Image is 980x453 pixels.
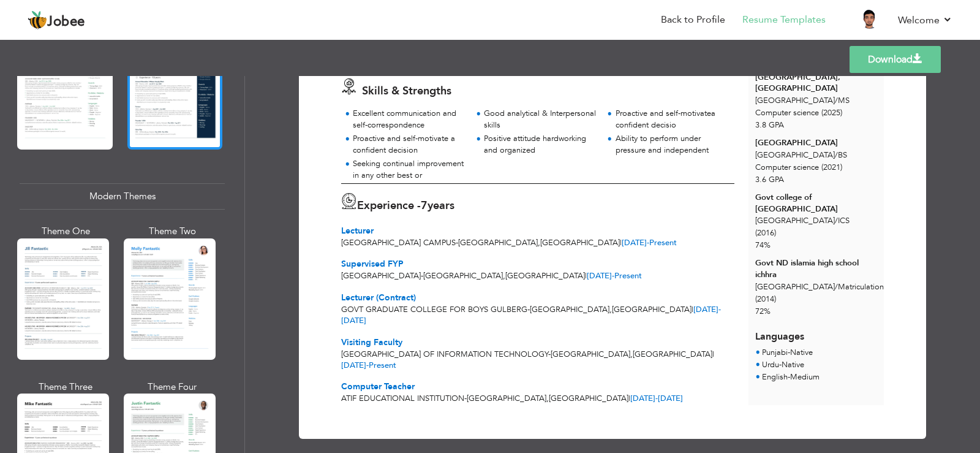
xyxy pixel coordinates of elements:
span: [GEOGRAPHIC_DATA] [540,237,620,248]
span: (2021) [821,162,842,173]
span: [GEOGRAPHIC_DATA] [341,270,421,281]
span: | [585,270,587,281]
span: / [835,150,838,161]
span: Govt Graduate College for Boys Gulberg [341,304,527,315]
span: - [655,393,658,404]
span: [GEOGRAPHIC_DATA] [530,304,609,315]
span: , [609,304,612,315]
span: [DATE] [587,270,614,281]
span: [GEOGRAPHIC_DATA] BS [755,150,847,161]
span: 72% [755,306,771,317]
span: [DATE] [341,304,721,327]
span: 3.6 GPA [755,174,784,185]
span: Lecturer [341,225,374,237]
a: Download [850,46,941,73]
span: [DATE] [693,304,721,315]
div: [GEOGRAPHIC_DATA], [GEOGRAPHIC_DATA] [755,72,877,94]
div: [GEOGRAPHIC_DATA] [755,137,877,149]
span: - [788,347,790,358]
div: Theme Two [126,225,218,238]
span: [GEOGRAPHIC_DATA] [633,349,712,360]
span: - [527,304,530,315]
a: Resume Templates [742,13,826,27]
span: , [538,237,540,248]
span: [DATE] [630,393,658,404]
div: Seeking continual improvement in any other best or [353,158,465,181]
span: - [366,360,369,371]
span: [GEOGRAPHIC_DATA] campus [341,237,456,248]
span: , [546,393,549,404]
li: Medium [762,371,820,384]
span: [GEOGRAPHIC_DATA] [458,237,538,248]
span: [GEOGRAPHIC_DATA] [551,349,630,360]
div: Good analytical & Interpersonal skills [484,108,596,131]
div: Theme Four [126,381,218,394]
span: / [835,215,838,226]
span: - [548,349,551,360]
li: Native [762,347,813,359]
span: Supervised FYP [341,258,404,270]
span: - [464,393,467,404]
span: Present [587,270,642,281]
span: [GEOGRAPHIC_DATA] ICS [755,215,850,226]
div: Modern Themes [20,183,225,210]
div: Positive attitude hardworking and organized [484,133,596,156]
span: Present [341,360,396,371]
span: [DATE] [622,237,649,248]
div: Theme Three [20,381,111,394]
span: Languages [755,321,804,344]
img: jobee.io [28,10,47,30]
span: (2014) [755,294,776,305]
span: - [612,270,614,281]
span: Present [622,237,677,248]
span: , [503,270,505,281]
div: Govt ND islamia high school ichhra [755,257,877,280]
span: Jobee [47,15,85,29]
span: Skills & Strengths [362,83,451,99]
div: Proactive and self-motivatea confident decisio [616,108,728,131]
span: 74% [755,240,771,251]
span: Visiting Faculty [341,337,402,348]
span: [GEOGRAPHIC_DATA] [467,393,546,404]
span: Punjabi [762,347,788,358]
a: Welcome [898,13,952,28]
span: [GEOGRAPHIC_DATA] [612,304,692,315]
span: [DATE] [630,393,683,404]
span: [GEOGRAPHIC_DATA] [505,270,585,281]
span: [GEOGRAPHIC_DATA] [549,393,628,404]
span: 7 [421,198,428,213]
span: Experience - [357,198,421,213]
span: | [620,237,622,248]
div: Govt college of [GEOGRAPHIC_DATA] [755,192,877,215]
span: [DATE] [341,360,369,371]
span: [GEOGRAPHIC_DATA] of information technology [341,349,548,360]
span: 3.8 GPA [755,120,784,131]
img: Profile Img [860,9,880,29]
span: (2025) [821,107,842,118]
span: - [779,359,782,370]
span: | [712,349,714,360]
span: - [456,237,458,248]
label: years [421,198,454,214]
span: - [421,270,423,281]
div: Ability to perform under pressure and independent [616,133,728,156]
span: - [718,304,721,315]
span: / [835,281,838,292]
div: Excellent communication and self-correspondence [353,108,465,131]
span: Computer science [755,107,819,118]
div: Theme One [20,225,111,238]
span: English [762,371,788,383]
span: Lecturer (Contract) [341,292,416,303]
div: Proactive and self-motivate a confident decision [353,133,465,156]
span: - [788,371,790,383]
span: Computer Teacher [341,381,415,392]
span: [GEOGRAPHIC_DATA] Matriculation [755,281,884,292]
span: , [630,349,633,360]
span: (2016) [755,227,776,238]
span: Computer science [755,162,819,173]
span: Atif Educational Institution [341,393,464,404]
span: - [647,237,649,248]
span: [GEOGRAPHIC_DATA] [423,270,503,281]
span: Urdu [762,359,779,370]
span: | [692,304,693,315]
